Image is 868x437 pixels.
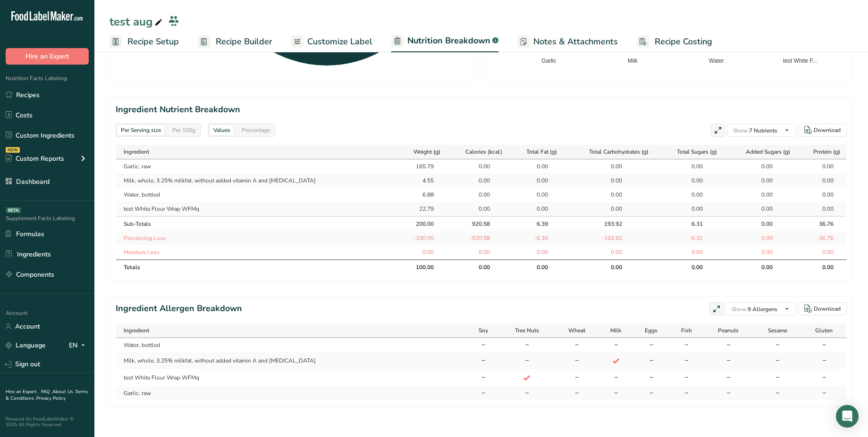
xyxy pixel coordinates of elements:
a: Terms & Conditions . [6,388,88,402]
div: 0.00 [466,190,490,199]
td: Water, bottled [116,188,398,202]
span: Milk [610,326,621,335]
a: Customize Label [291,31,372,52]
tspan: Water [709,58,724,64]
div: 193.92 [598,220,622,228]
div: 0.00 [598,176,622,185]
span: Ingredient [124,148,149,156]
span: Eggs [645,326,657,335]
td: test White Flour Wrap WFMq [116,202,398,216]
div: 0.00 [810,176,834,185]
span: 9 Allergens [732,305,777,313]
div: -6.39 [524,234,548,242]
div: 0.00 [466,205,490,213]
span: Protein (g) [813,148,840,156]
div: 0.00 [598,248,622,256]
span: Notes & Attachments [533,35,618,48]
div: Per Serving size [117,125,165,135]
span: Gluten [815,326,833,335]
span: Tree Nuts [515,326,539,335]
div: 6.39 [524,220,548,228]
div: 0.00 [749,220,773,228]
div: 0.00 [524,263,548,272]
span: Peanuts [718,326,739,335]
tspan: 0 [499,47,502,53]
button: Show:7 Nutrients [727,124,796,137]
div: 22.79 [410,205,434,213]
span: Ingredient [124,326,149,335]
div: 0.00 [749,205,773,213]
div: Values [210,125,234,135]
div: 4.55 [410,176,434,185]
div: 0.00 [524,248,548,256]
span: Show: [732,305,748,313]
div: 0.00 [749,162,773,171]
tspan: test White F... [783,58,817,64]
span: 7 Nutrients [733,127,777,134]
div: Open Intercom Messenger [836,405,859,428]
div: Custom Reports [6,154,64,164]
span: Customize Label [307,35,372,48]
div: -193.92 [598,234,622,242]
a: Recipe Setup [110,31,179,52]
div: 200.00 [410,220,434,228]
div: 0.00 [524,176,548,185]
div: 0.00 [466,263,490,272]
button: Download [798,302,847,315]
div: 0.00 [810,190,834,199]
a: FAQ . [41,388,52,395]
div: 0.00 [598,263,622,272]
div: NEW [6,147,20,153]
a: About Us . [52,388,75,395]
button: Show:9 Allergens [725,302,796,315]
div: -920.58 [466,234,490,242]
div: Download [814,126,841,134]
div: 0.00 [598,205,622,213]
span: Sesame [768,326,787,335]
div: Download [814,305,841,313]
div: 165.79 [410,162,434,171]
div: 0.00 [810,248,834,256]
span: Nutrition Breakdown [407,34,490,47]
div: 0.00 [749,190,773,199]
td: Processing Loss [116,231,398,245]
h2: Ingredient Nutrient Breakdown [116,103,847,116]
td: Garlic, raw [116,159,398,173]
a: Privacy Policy [36,395,66,402]
div: 0.00 [749,248,773,256]
span: Recipe Setup [127,35,179,48]
a: Notes & Attachments [517,31,618,52]
span: Recipe Costing [655,35,712,48]
div: 0.00 [524,205,548,213]
td: Sub-Totals [116,216,398,231]
div: 6.88 [410,190,434,199]
span: Show: [733,127,749,134]
span: Total Fat (g) [526,148,557,156]
div: Per 100g [169,125,199,135]
div: -36.76 [810,234,834,242]
div: 36.76 [810,220,834,228]
div: test aug [110,13,164,30]
div: 0.00 [749,263,773,272]
div: 0.00 [810,205,834,213]
span: Weight (g) [413,148,440,156]
span: Calories (kcal) [465,148,502,156]
th: Totals [116,259,398,274]
a: Nutrition Breakdown [391,30,498,53]
div: 0.00 [749,234,773,242]
div: -100.00 [410,234,434,242]
div: 0.00 [466,248,490,256]
div: EN [69,340,89,351]
div: 0.00 [466,162,490,171]
div: Percentage [238,125,274,135]
span: Fish [681,326,692,335]
span: Wheat [568,326,585,335]
div: 0.00 [598,190,622,199]
a: Language [6,337,46,354]
div: 0.00 [410,248,434,256]
span: Recipe Builder [216,35,272,48]
button: Download [798,124,847,137]
tspan: Garlic [541,58,556,64]
span: Soy [479,326,488,335]
td: Milk, whole, 3.25% milkfat, without added vitamin A and [MEDICAL_DATA] [116,352,468,369]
